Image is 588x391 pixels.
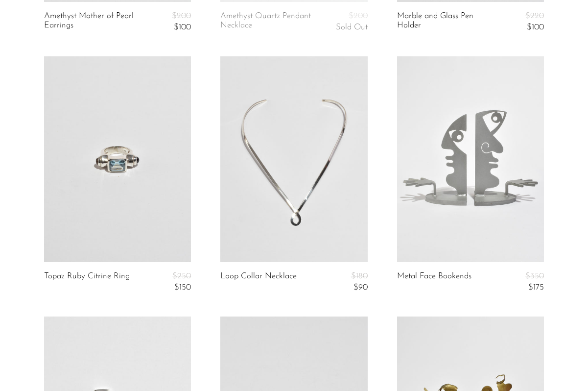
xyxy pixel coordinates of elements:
[174,23,191,31] span: $100
[174,283,191,292] span: $150
[44,272,130,292] a: Topaz Ruby Citrine Ring
[349,12,368,20] span: $200
[172,272,191,280] span: $250
[353,283,368,292] span: $90
[525,272,544,280] span: $350
[44,12,141,32] a: Amethyst Mother of Pearl Earrings
[525,12,544,20] span: $220
[220,12,317,32] a: Amethyst Quartz Pendant Necklace
[527,23,544,31] span: $100
[351,272,368,280] span: $180
[397,12,494,32] a: Marble and Glass Pen Holder
[172,12,191,20] span: $200
[528,283,544,292] span: $175
[220,272,297,292] a: Loop Collar Necklace
[397,272,471,292] a: Metal Face Bookends
[336,23,368,31] span: Sold Out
